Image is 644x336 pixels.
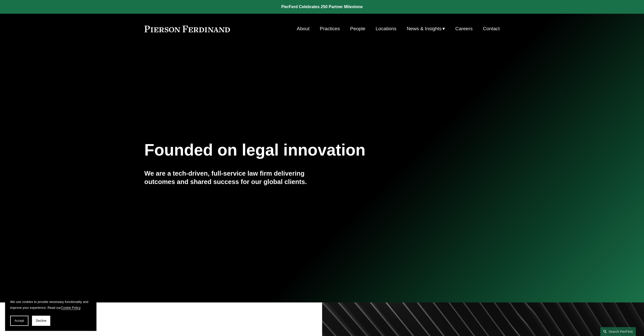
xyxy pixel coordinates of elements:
[144,141,441,159] h1: Founded on legal innovation
[376,24,397,34] a: Locations
[600,327,636,336] a: Search this site
[483,24,500,34] a: Contact
[144,169,322,186] h4: We are a tech-driven, full-service law firm delivering outcomes and shared success for our global...
[10,316,28,326] button: Accept
[320,24,340,34] a: Practices
[455,24,473,34] a: Careers
[5,294,96,331] section: Cookie banner
[10,299,91,311] p: We use cookies to provide necessary functionality and improve your experience. Read our .
[407,24,445,34] a: folder dropdown
[32,316,50,326] button: Decline
[350,24,365,34] a: People
[407,24,442,33] span: News & Insights
[14,319,24,323] span: Accept
[36,319,46,323] span: Decline
[297,24,309,34] a: About
[61,306,80,310] a: Cookie Policy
